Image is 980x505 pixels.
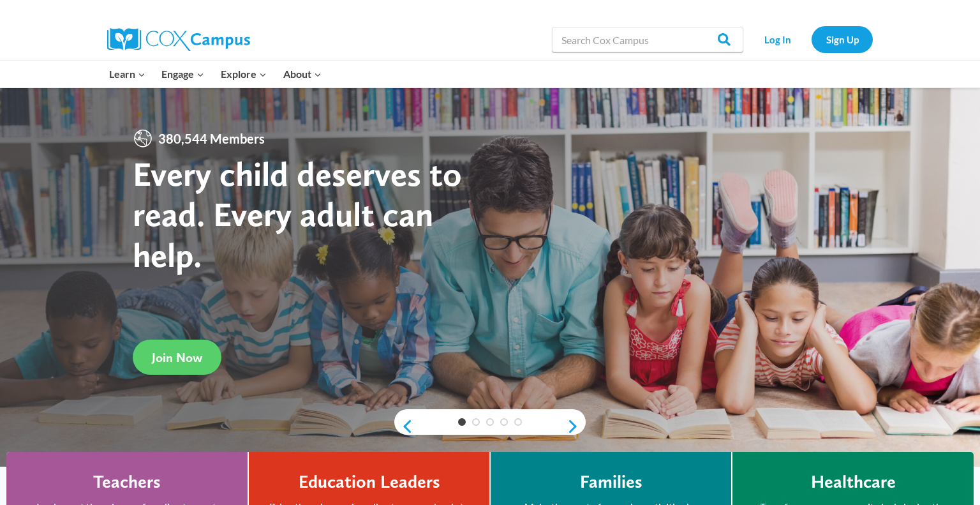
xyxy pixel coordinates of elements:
[133,340,221,375] a: Join Now
[500,418,508,426] a: 4
[811,471,896,493] h4: Healthcare
[133,153,462,275] strong: Every child deserves to read. Every adult can help.
[161,66,204,82] span: Engage
[109,66,145,82] span: Learn
[812,26,873,52] a: Sign Up
[152,350,202,365] span: Join Now
[101,61,329,87] nav: Primary Navigation
[514,418,522,426] a: 5
[552,27,743,52] input: Search Cox Campus
[299,471,440,493] h4: Education Leaders
[750,26,805,52] a: Log In
[93,471,161,493] h4: Teachers
[580,471,642,493] h4: Families
[394,419,413,434] a: previous
[394,414,586,439] div: content slider buttons
[221,66,267,82] span: Explore
[486,418,494,426] a: 3
[153,128,270,149] span: 380,544 Members
[567,419,586,434] a: next
[283,66,322,82] span: About
[107,28,250,51] img: Cox Campus
[472,418,480,426] a: 2
[750,26,873,52] nav: Secondary Navigation
[458,418,466,426] a: 1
